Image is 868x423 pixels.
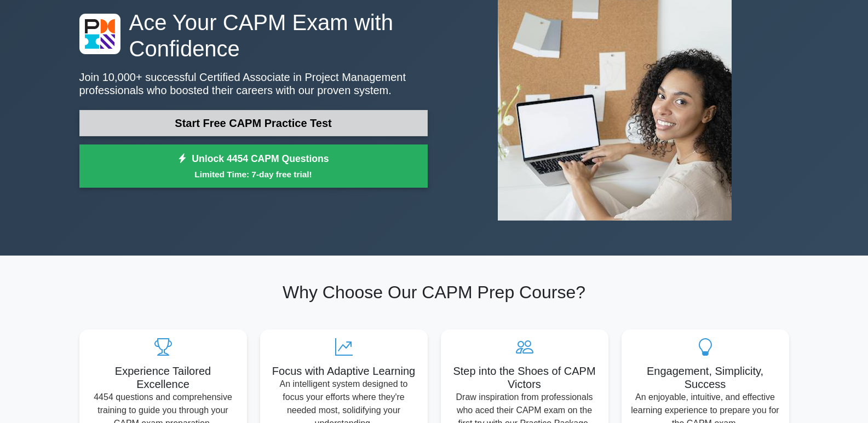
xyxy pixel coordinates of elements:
a: Start Free CAPM Practice Test [79,110,428,136]
h1: Ace Your CAPM Exam with Confidence [79,9,428,62]
p: Join 10,000+ successful Certified Associate in Project Management professionals who boosted their... [79,71,428,97]
h2: Why Choose Our CAPM Prep Course? [79,282,789,303]
h5: Engagement, Simplicity, Success [630,364,780,391]
h5: Step into the Shoes of CAPM Victors [450,364,600,391]
a: Unlock 4454 CAPM QuestionsLimited Time: 7-day free trial! [79,144,428,188]
h5: Focus with Adaptive Learning [269,364,419,378]
h5: Experience Tailored Excellence [88,364,238,391]
small: Limited Time: 7-day free trial! [93,168,414,181]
